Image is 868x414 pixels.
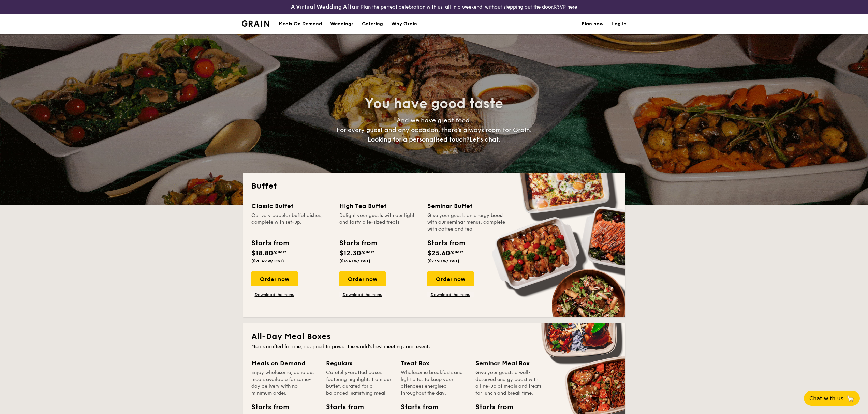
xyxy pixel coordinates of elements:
[279,14,322,34] div: Meals On Demand
[339,212,419,233] div: Delight your guests with our light and tasty bite-sized treats.
[326,358,393,368] div: Regulars
[368,136,469,143] span: Looking for a personalised touch?
[427,201,507,211] div: Seminar Buffet
[387,14,421,34] a: Why Grain
[251,271,298,286] div: Order now
[401,358,467,368] div: Treat Box
[554,4,577,10] a: RSVP here
[251,258,284,263] span: ($20.49 w/ GST)
[291,3,359,11] h4: A Virtual Wedding Affair
[251,402,282,412] div: Starts from
[427,271,474,286] div: Order now
[326,14,358,34] a: Weddings
[358,14,387,34] a: Catering
[339,292,386,297] a: Download the menu
[846,395,854,402] span: 🦙
[469,136,500,143] span: Let's chat.
[339,249,361,257] span: $12.30
[242,20,269,27] img: Grain
[251,201,331,211] div: Classic Buffet
[330,14,354,34] div: Weddings
[427,249,450,257] span: $25.60
[251,358,318,368] div: Meals on Demand
[339,258,370,263] span: ($13.41 w/ GST)
[361,250,374,254] span: /guest
[427,238,465,248] div: Starts from
[365,95,503,112] span: You have good taste
[362,14,383,34] h1: Catering
[337,117,532,143] span: And we have great food. For every guest and any occasion, there’s always room for Grain.
[251,212,331,233] div: Our very popular buffet dishes, complete with set-up.
[427,292,474,297] a: Download the menu
[251,238,289,248] div: Starts from
[251,292,298,297] a: Download the menu
[475,358,542,368] div: Seminar Meal Box
[450,250,463,254] span: /guest
[238,3,631,11] div: Plan the perfect celebration with us, all in a weekend, without stepping out the door.
[339,201,419,211] div: High Tea Buffet
[273,250,286,254] span: /guest
[251,369,318,397] div: Enjoy wholesome, delicious meals available for same-day delivery with no minimum order.
[391,14,417,34] div: Why Grain
[251,331,617,342] h2: All-Day Meal Boxes
[582,14,604,34] a: Plan now
[804,391,860,406] button: Chat with us🦙
[401,402,431,412] div: Starts from
[475,369,542,397] div: Give your guests a well-deserved energy boost with a line-up of meals and treats for lunch and br...
[326,369,393,397] div: Carefully-crafted boxes featuring highlights from our buffet, curated for a balanced, satisfying ...
[475,402,506,412] div: Starts from
[242,20,269,27] a: Logotype
[251,249,273,257] span: $18.80
[401,369,467,397] div: Wholesome breakfasts and light bites to keep your attendees energised throughout the day.
[251,343,617,350] div: Meals crafted for one, designed to power the world's best meetings and events.
[275,14,326,34] a: Meals On Demand
[427,258,459,263] span: ($27.90 w/ GST)
[809,395,843,402] span: Chat with us
[427,212,507,233] div: Give your guests an energy boost with our seminar menus, complete with coffee and tea.
[251,181,617,192] h2: Buffet
[339,271,386,286] div: Order now
[326,402,357,412] div: Starts from
[339,238,377,248] div: Starts from
[612,14,627,34] a: Log in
